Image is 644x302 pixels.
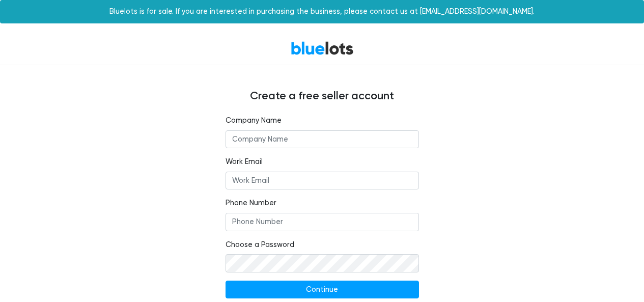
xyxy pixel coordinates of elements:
[226,172,419,190] input: Work Email
[17,90,628,103] h4: Create a free seller account
[226,115,282,126] label: Company Name
[226,130,419,149] input: Company Name
[226,198,276,209] label: Phone Number
[226,281,419,299] input: Continue
[291,41,354,56] a: BlueLots
[226,213,419,231] input: Phone Number
[226,239,294,251] label: Choose a Password
[226,156,263,168] label: Work Email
